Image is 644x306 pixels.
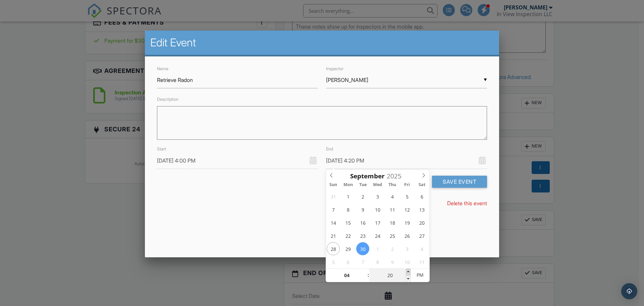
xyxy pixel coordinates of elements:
[341,183,356,187] span: Mon
[621,283,637,299] div: Open Intercom Messenger
[400,183,415,187] span: Fri
[341,190,355,203] span: September 1, 2025
[341,229,355,242] span: September 22, 2025
[400,255,414,268] span: October 10, 2025
[447,200,487,207] a: Delete this event
[356,183,370,187] span: Tue
[386,190,399,203] span: September 4, 2025
[356,190,369,203] span: September 2, 2025
[415,203,428,216] span: September 13, 2025
[356,242,369,255] span: September 30, 2025
[150,36,494,49] h2: Edit Event
[386,216,399,229] span: September 18, 2025
[371,203,384,216] span: September 10, 2025
[367,268,369,282] span: :
[157,152,318,169] input: Select Date
[341,242,355,255] span: September 29, 2025
[371,255,384,268] span: October 8, 2025
[371,216,384,229] span: September 17, 2025
[400,216,414,229] span: September 19, 2025
[326,146,333,151] label: End
[356,255,369,268] span: October 7, 2025
[415,229,428,242] span: September 27, 2025
[356,216,369,229] span: September 16, 2025
[326,152,487,169] input: Select Date
[327,242,340,255] span: September 28, 2025
[370,183,385,187] span: Wed
[341,203,355,216] span: September 8, 2025
[327,216,340,229] span: September 14, 2025
[386,203,399,216] span: September 11, 2025
[371,190,384,203] span: September 3, 2025
[327,229,340,242] span: September 21, 2025
[400,190,414,203] span: September 5, 2025
[356,229,369,242] span: September 23, 2025
[415,216,428,229] span: September 20, 2025
[326,269,367,282] input: Scroll to increment
[415,242,428,255] span: October 4, 2025
[326,183,341,187] span: Sun
[157,146,166,151] label: Start
[341,255,355,268] span: October 6, 2025
[157,97,178,102] label: Description
[432,176,487,188] button: Save Event
[400,229,414,242] span: September 26, 2025
[385,183,400,187] span: Thu
[415,183,429,187] span: Sat
[411,268,429,282] span: Click to toggle
[326,66,343,71] label: Inspector
[369,269,411,282] input: Scroll to increment
[386,242,399,255] span: October 2, 2025
[327,203,340,216] span: September 7, 2025
[356,203,369,216] span: September 9, 2025
[327,190,340,203] span: August 31, 2025
[415,255,428,268] span: October 11, 2025
[371,242,384,255] span: October 1, 2025
[385,172,407,180] input: Scroll to increment
[371,229,384,242] span: September 24, 2025
[350,173,385,179] span: Scroll to increment
[341,216,355,229] span: September 15, 2025
[386,255,399,268] span: October 9, 2025
[415,190,428,203] span: September 6, 2025
[386,229,399,242] span: September 25, 2025
[327,255,340,268] span: October 5, 2025
[400,203,414,216] span: September 12, 2025
[400,242,414,255] span: October 3, 2025
[157,66,168,71] label: Name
